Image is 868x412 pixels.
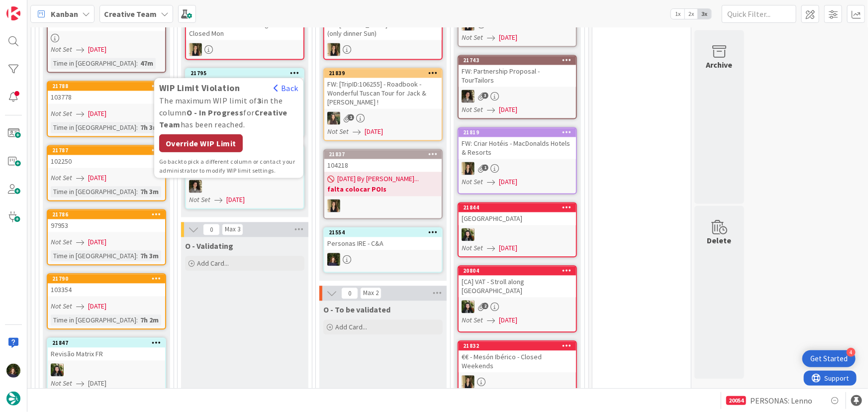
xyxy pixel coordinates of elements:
[88,378,106,389] span: [DATE]
[847,348,856,357] div: 4
[47,81,166,137] a: 21788103778Not Set[DATE]Time in [GEOGRAPHIC_DATA]:7h 3m
[47,209,166,265] a: 2178697953Not Set[DATE]Time in [GEOGRAPHIC_DATA]:7h 3m
[707,234,732,246] div: Delete
[324,150,442,172] div: 21837104218
[462,315,483,324] i: Not Set
[51,302,72,310] i: Not Set
[185,68,304,137] a: 21795WIP Limit ViolationBackThe maximum WIP limit of3in the columnO - In ProgressforCreative Team...
[197,259,229,268] span: Add Card...
[462,375,475,388] img: SP
[48,155,165,168] div: 102250
[52,275,165,282] div: 21790
[458,340,577,395] a: 21832€€ - Mesón Ibérico - Closed WeekendsSP
[329,229,442,236] div: 21554
[88,301,106,311] span: [DATE]
[136,186,138,197] span: :
[47,8,166,73] a: 110030 ServiceNot Set[DATE]Time in [GEOGRAPHIC_DATA]:47m
[459,341,576,372] div: 21832€€ - Mesón Ibérico - Closed Weekends
[186,180,303,193] div: MS
[324,237,442,250] div: Personas IRE - C&A
[185,241,233,251] span: O - Validating
[51,173,72,182] i: Not Set
[324,111,442,124] div: IG
[323,68,443,141] a: 21839FW: [TripID:106255] - Roadbook - Wonderful Tuscan Tour for Jack & [PERSON_NAME] !IGNot Set[D...
[52,211,165,218] div: 21786
[51,8,78,20] span: Kanban
[159,81,298,95] div: WIP Limit Violation
[459,375,576,388] div: SP
[159,158,182,165] span: Go back
[51,58,136,69] div: Time in [GEOGRAPHIC_DATA]
[48,283,165,296] div: 103354
[88,108,106,119] span: [DATE]
[52,339,165,346] div: 21847
[225,227,240,232] div: Max 3
[48,210,165,219] div: 21786
[88,173,106,183] span: [DATE]
[348,114,354,120] span: 1
[323,305,390,314] span: O - To be validated
[706,59,733,71] div: Archive
[323,227,443,273] a: 21554Personas IRE - C&AMC
[459,203,576,225] div: 21844[GEOGRAPHIC_DATA]
[459,56,576,87] div: 21743FW: Partnership Proposal - TourTailors
[104,9,157,19] b: Creative Team
[48,347,165,360] div: Revisão Matrix FR
[189,195,210,204] i: Not Set
[335,322,367,331] span: Add Card...
[136,250,138,261] span: :
[324,69,442,108] div: 21839FW: [TripID:106255] - Roadbook - Wonderful Tuscan Tour for Jack & [PERSON_NAME] !
[51,122,136,133] div: Time in [GEOGRAPHIC_DATA]
[48,274,165,283] div: 21790
[458,127,577,194] a: 21819FW: Criar Hotéis - MacDonalds Hotels & ResortsSPNot Set[DATE]
[136,314,138,325] span: :
[462,105,483,114] i: Not Set
[324,228,442,250] div: 21554Personas IRE - C&A
[329,70,442,77] div: 21839
[48,82,165,103] div: 21788103778
[482,303,488,309] span: 2
[459,90,576,103] div: MS
[203,223,220,235] span: 0
[88,237,106,247] span: [DATE]
[726,396,746,405] div: 20054
[363,291,379,296] div: Max 2
[6,6,20,20] img: Visit kanbanzone.com
[191,70,303,77] div: 21795
[48,91,165,103] div: 103778
[462,162,475,175] img: SP
[327,184,439,194] b: falta colocar POIs
[458,202,577,257] a: 21844[GEOGRAPHIC_DATA]BCNot Set[DATE]
[327,253,340,266] img: MC
[51,314,136,325] div: Time in [GEOGRAPHIC_DATA]
[459,128,576,137] div: 21819
[459,300,576,313] div: BC
[499,315,517,325] span: [DATE]
[499,104,517,115] span: [DATE]
[463,129,576,136] div: 21819
[499,177,517,187] span: [DATE]
[722,5,796,23] input: Quick Filter...
[159,157,298,175] div: to pick a different column or contact your administrator to modify WIP limit settings.
[52,83,165,90] div: 21788
[327,199,340,212] img: SP
[459,266,576,297] div: 20804[CA] VAT - Stroll along [GEOGRAPHIC_DATA]
[226,195,245,205] span: [DATE]
[324,253,442,266] div: MC
[462,228,475,241] img: BC
[274,82,299,94] div: Back
[810,354,848,364] div: Get Started
[159,134,243,152] div: Override WIP Limit
[750,395,812,407] span: PERSONAS: Lenno
[337,174,419,184] span: [DATE] By [PERSON_NAME]...
[51,363,64,376] img: BC
[136,122,138,133] span: :
[138,58,156,69] div: 47m
[324,69,442,78] div: 21839
[21,1,45,13] span: Support
[47,145,166,201] a: 21787102250Not Set[DATE]Time in [GEOGRAPHIC_DATA]:7h 3m
[186,43,303,56] div: SP
[499,32,517,43] span: [DATE]
[47,337,166,393] a: 21847Revisão Matrix FRBCNot Set[DATE]
[327,127,349,136] i: Not Set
